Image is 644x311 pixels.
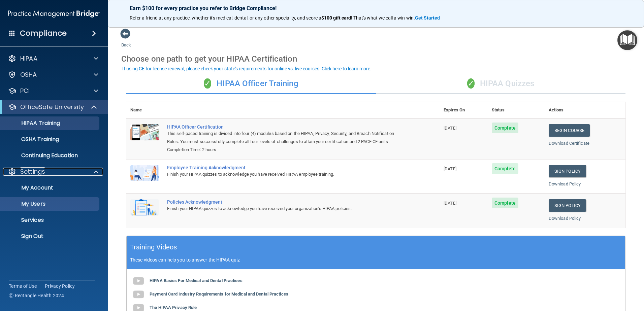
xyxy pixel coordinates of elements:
th: Expires On [440,102,488,118]
strong: Get Started [415,15,440,21]
a: Sign Policy [549,199,586,212]
p: HIPAA [20,55,37,63]
a: Back [121,34,131,47]
p: OSHA Training [4,136,59,143]
span: Complete [492,163,518,174]
p: These videos can help you to answer the HIPAA quiz [130,257,622,263]
a: Download Policy [549,181,581,186]
b: The HIPAA Privacy Rule [150,305,197,310]
div: HIPAA Officer Training [126,74,376,94]
th: Name [126,102,163,118]
a: Terms of Use [9,283,37,289]
a: Settings [8,168,98,176]
button: Open Resource Center [617,30,637,50]
span: [DATE] [444,201,456,206]
span: ✓ [204,78,211,89]
span: Complete [492,198,518,208]
div: HIPAA Quizzes [376,74,625,94]
strong: $100 gift card [321,15,351,21]
div: Completion Time: 2 hours [167,146,406,154]
img: gray_youtube_icon.38fcd6cc.png [132,274,145,288]
a: OfficeSafe University [8,103,98,111]
div: This self-paced training is divided into four (4) modules based on the HIPAA, Privacy, Security, ... [167,130,406,146]
div: Policies Acknowledgment [167,199,406,205]
p: Sign Out [4,233,96,240]
b: Payment Card Industry Requirements for Medical and Dental Practices [150,291,288,297]
span: Complete [492,123,518,133]
a: PCI [8,87,98,95]
p: Services [4,217,96,223]
a: Get Started [415,15,441,21]
p: My Account [4,184,96,191]
img: PMB logo [8,7,100,21]
span: ! That's what we call a win-win. [351,15,415,21]
a: Sign Policy [549,165,586,177]
span: Refer a friend at any practice, whether it's medical, dental, or any other speciality, and score a [130,15,321,21]
a: HIPAA Officer Certification [167,124,406,130]
a: Download Policy [549,216,581,221]
h4: Compliance [20,29,67,38]
th: Actions [545,102,625,118]
p: Settings [20,168,45,176]
div: Finish your HIPAA quizzes to acknowledge you have received HIPAA employee training. [167,170,406,178]
h5: Training Videos [130,241,177,253]
p: HIPAA Training [4,120,60,127]
div: Employee Training Acknowledgment [167,165,406,170]
p: Earn $100 for every practice you refer to Bridge Compliance! [130,5,622,11]
div: Finish your HIPAA quizzes to acknowledge you have received your organization’s HIPAA policies. [167,205,406,213]
a: HIPAA [8,55,98,63]
div: Choose one path to get your HIPAA Certification [121,49,631,69]
a: Begin Course [549,124,590,137]
span: [DATE] [444,126,456,131]
th: Status [488,102,545,118]
a: Download Certificate [549,141,589,146]
a: Privacy Policy [45,283,75,289]
button: If using CE for license renewal, please check your state's requirements for online vs. live cours... [121,65,373,72]
span: Ⓒ Rectangle Health 2024 [9,292,64,299]
p: My Users [4,201,96,207]
p: Continuing Education [4,152,96,159]
img: gray_youtube_icon.38fcd6cc.png [132,288,145,301]
div: If using CE for license renewal, please check your state's requirements for online vs. live cours... [122,66,372,71]
p: OSHA [20,71,37,79]
span: [DATE] [444,166,456,171]
span: ✓ [467,78,475,89]
a: OSHA [8,71,98,79]
p: OfficeSafe University [20,103,84,111]
b: HIPAA Basics For Medical and Dental Practices [150,278,243,283]
p: PCI [20,87,30,95]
